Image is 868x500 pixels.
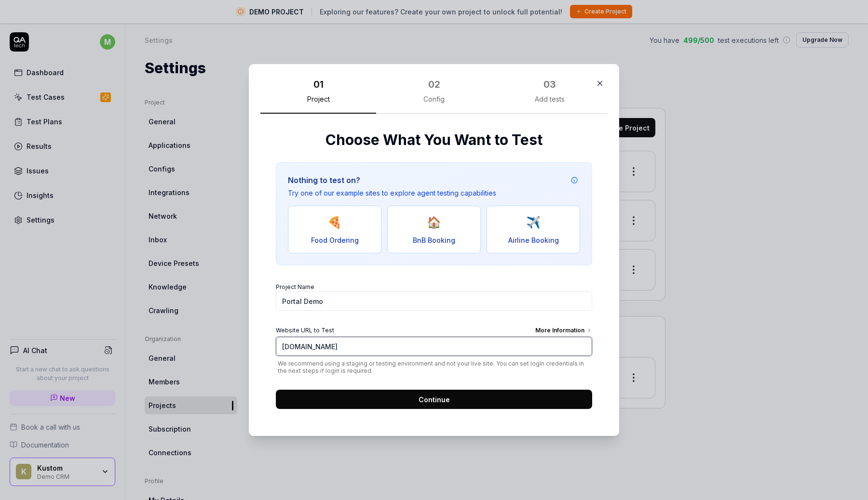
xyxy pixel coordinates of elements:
div: Add tests [535,95,565,104]
span: We recommend using a staging or testing environment and not your live site. You can set login cre... [276,360,592,374]
button: 🍕Food Ordering [288,206,381,253]
div: Config [423,95,445,104]
span: Airline Booking [508,235,559,245]
label: Project Name [276,283,592,311]
div: 03 [543,77,556,92]
span: 🏠 [427,214,441,231]
button: 🏠BnB Booking [387,206,481,253]
span: Continue [419,395,450,405]
span: BnB Booking [413,235,455,245]
span: Food Ordering [311,235,359,245]
button: Example attribution information [569,174,580,186]
input: Website URL to TestMore Information [276,337,592,356]
h2: Choose What You Want to Test [276,129,592,151]
input: Project Name [276,291,592,311]
h3: Nothing to test on? [288,174,496,186]
span: ✈️ [526,214,541,231]
div: More Information [535,326,592,337]
span: 🍕 [327,214,342,231]
div: Project [307,95,330,104]
button: ✈️Airline Booking [487,206,580,253]
div: 01 [313,77,324,92]
button: Continue [276,390,592,409]
button: Close Modal [592,76,608,91]
p: Try one of our example sites to explore agent testing capabilities [288,188,496,198]
div: 02 [428,77,440,92]
span: Website URL to Test [276,326,334,337]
